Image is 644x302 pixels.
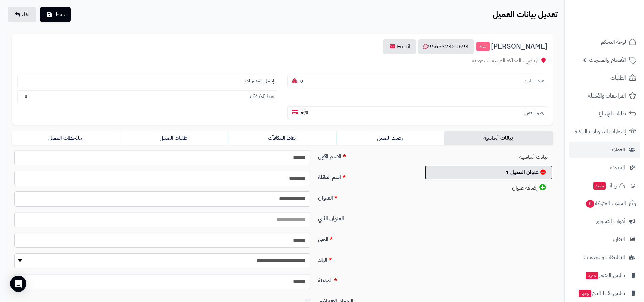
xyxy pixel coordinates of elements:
[593,181,625,190] span: وآتس آب
[569,231,640,247] a: التقارير
[586,200,595,208] span: 0
[12,131,120,145] a: ملاحظات العميل
[569,195,640,212] a: السلات المتروكة0
[315,233,418,243] label: الحي
[315,191,418,202] label: العنوان
[610,163,625,172] span: المدونة
[612,145,625,154] span: العملاء
[586,272,598,279] span: جديد
[228,131,336,145] a: نقاط المكافآت
[599,109,626,118] span: طلبات الإرجاع
[612,235,625,244] span: التقارير
[569,142,640,158] a: العملاء
[493,8,558,20] b: تعديل بيانات العميل
[40,7,71,22] button: حفظ
[569,285,640,301] a: تطبيق نقاط البيعجديد
[569,177,640,194] a: وآتس آبجديد
[588,91,626,101] span: المراجعات والأسئلة
[250,93,274,100] small: نقاط ألمكافآت
[300,78,303,84] b: 0
[578,288,625,298] span: تطبيق نقاط البيع
[55,10,65,19] span: حفظ
[569,88,640,104] a: المراجعات والأسئلة
[579,290,591,297] span: جديد
[425,150,553,165] a: بيانات أساسية
[8,7,36,22] a: الغاء
[601,37,626,47] span: لوحة التحكم
[569,159,640,176] a: المدونة
[315,212,418,223] label: العنوان الثاني
[569,34,640,50] a: لوحة التحكم
[610,73,626,83] span: الطلبات
[301,109,308,116] b: 0
[22,10,31,19] span: الغاء
[584,253,625,262] span: التطبيقات والخدمات
[383,39,416,54] a: Email
[569,70,640,86] a: الطلبات
[418,39,474,54] a: 966532320693
[585,199,626,208] span: السلات المتروكة
[596,217,625,226] span: أدوات التسويق
[569,213,640,230] a: أدوات التسويق
[476,42,490,51] small: نشط
[524,110,544,116] small: رصيد العميل
[10,276,26,292] div: Open Intercom Messenger
[585,271,625,280] span: تطبيق المتجر
[315,274,418,285] label: المدينة
[336,131,445,145] a: رصيد العميل
[120,131,228,145] a: طلبات العميل
[315,171,418,181] label: اسم العائلة
[589,55,626,65] span: الأقسام والمنتجات
[524,78,544,84] small: عدد الطلبات
[315,253,418,264] label: البلد
[425,180,553,195] a: إضافة عنوان
[598,5,638,19] img: logo-2.png
[315,150,418,161] label: الاسم الأول
[569,267,640,283] a: تطبيق المتجرجديد
[491,43,547,50] span: [PERSON_NAME]
[575,127,626,136] span: إشعارات التحويلات البنكية
[593,182,606,190] span: جديد
[425,165,553,180] a: عنوان العميل 1
[17,57,547,65] div: الرياض ، المملكة العربية السعودية
[569,249,640,265] a: التطبيقات والخدمات
[25,93,27,100] b: 0
[569,106,640,122] a: طلبات الإرجاع
[569,124,640,140] a: إشعارات التحويلات البنكية
[245,78,274,84] small: إجمالي المشتريات
[444,131,553,145] a: بيانات أساسية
